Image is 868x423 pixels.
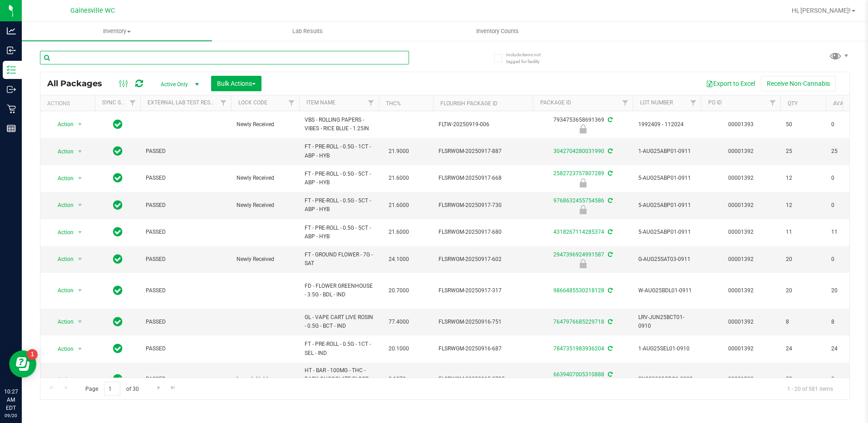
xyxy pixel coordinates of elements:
[237,375,294,384] span: Launch Hold
[237,120,294,129] span: Newly Received
[728,256,754,262] a: 00001392
[607,117,612,123] span: Sync from Compliance System
[553,229,604,235] a: 4318267114285374
[607,229,612,235] span: Sync from Compliance System
[638,174,695,182] span: 5-AUG25ABP01-0911
[786,255,820,264] span: 20
[831,318,866,326] span: 8
[439,286,528,295] span: FLSRWGM-20250917-317
[439,228,528,236] span: FLSRWGM-20250917-680
[728,175,754,181] a: 00001392
[439,255,528,264] span: FLSRWGM-20250917-602
[7,65,16,74] inline-svg: Inventory
[47,100,91,107] div: Actions
[74,118,86,131] span: select
[700,76,761,91] button: Export to Excel
[786,147,820,156] span: 25
[74,145,86,158] span: select
[384,342,414,355] span: 20.1000
[146,344,226,353] span: PASSED
[553,287,604,294] a: 9866485530218128
[146,174,226,182] span: PASSED
[238,99,267,106] a: Lock Code
[237,255,294,264] span: Newly Received
[47,79,111,89] span: All Packages
[686,95,701,111] a: Filter
[384,226,414,239] span: 21.6000
[786,318,820,326] span: 8
[638,201,695,210] span: 5-AUG25ABP01-0911
[540,99,571,106] a: Package ID
[7,46,16,55] inline-svg: Inbound
[237,201,294,210] span: Newly Received
[384,145,414,158] span: 21.9000
[728,229,754,235] a: 00001392
[403,22,593,41] a: Inventory Counts
[305,116,373,133] span: VBS - ROLLING PAPERS - VIBES - RICE BLUE - 1.25IN
[217,80,256,87] span: Bulk Actions
[439,174,528,182] span: FLSRWGM-20250917-668
[74,343,86,355] span: select
[792,7,851,14] span: Hi, [PERSON_NAME]!
[638,313,695,330] span: LRV-JUN25BCT01-0910
[786,344,820,353] span: 24
[211,76,261,91] button: Bulk Actions
[780,382,840,395] span: 1 - 20 of 581 items
[831,286,866,295] span: 20
[638,120,695,129] span: 1992409 - 112024
[728,202,754,208] a: 00001392
[439,120,528,129] span: FLTW-20250919-006
[40,51,409,64] input: Search Package ID, Item Name, SKU, Lot or Part Number...
[49,253,74,266] span: Action
[306,99,335,106] a: Item Name
[113,315,123,328] span: In Sync
[638,147,695,156] span: 1-AUG25ABP01-0911
[831,255,866,264] span: 0
[728,287,754,294] a: 00001392
[146,201,226,210] span: PASSED
[765,95,780,111] a: Filter
[831,147,866,156] span: 25
[386,100,401,107] a: THC%
[384,253,414,266] span: 24.1000
[113,226,123,238] span: In Sync
[113,145,123,157] span: In Sync
[284,95,299,111] a: Filter
[553,345,604,352] a: 7847351983936204
[305,224,373,241] span: FT - PRE-ROLL - 0.5G - 5CT - ABP - HYB
[439,344,528,353] span: FLSRWGM-20250916-687
[148,99,219,106] a: External Lab Test Result
[728,121,754,128] a: 00001393
[640,99,673,106] a: Lot Number
[9,350,36,378] iframe: Resource center
[49,373,74,386] span: Action
[553,148,604,154] a: 3042704280031990
[464,27,531,35] span: Inventory Counts
[607,319,612,325] span: Sync from Compliance System
[49,284,74,297] span: Action
[113,373,123,385] span: In Sync
[74,226,86,239] span: select
[728,345,754,352] a: 00001392
[49,315,74,328] span: Action
[607,251,612,258] span: Sync from Compliance System
[384,172,414,185] span: 21.6000
[440,100,498,107] a: Flourish Package ID
[305,340,373,357] span: FT - PRE-ROLL - 0.5G - 1CT - SEL - IND
[49,226,74,239] span: Action
[146,255,226,264] span: PASSED
[102,99,137,106] a: Sync Status
[49,118,74,131] span: Action
[7,26,16,35] inline-svg: Analytics
[104,382,120,396] input: 1
[384,284,414,297] span: 20.7000
[708,99,722,106] a: PO ID
[364,95,379,111] a: Filter
[74,172,86,185] span: select
[788,100,798,107] a: Qty
[74,373,86,386] span: select
[237,174,294,182] span: Newly Received
[22,27,212,35] span: Inventory
[280,27,335,35] span: Lab Results
[22,22,212,41] a: Inventory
